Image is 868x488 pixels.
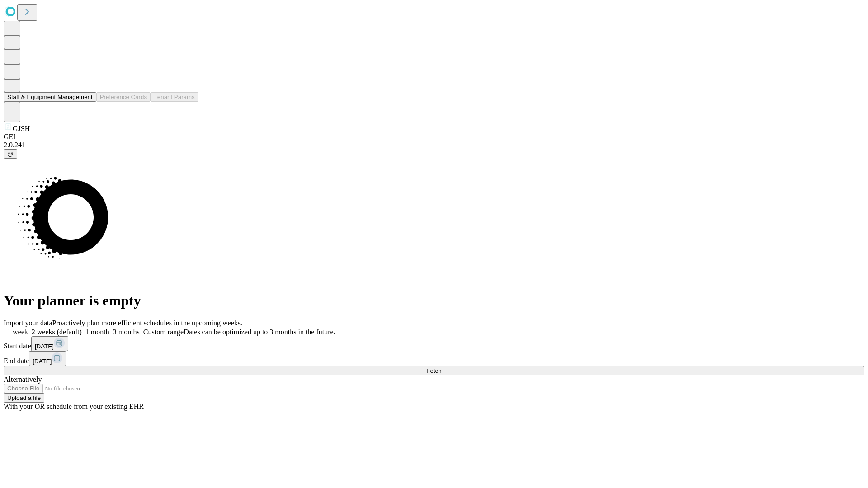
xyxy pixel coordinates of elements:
span: [DATE] [33,358,52,365]
button: Staff & Equipment Management [4,92,96,102]
span: 1 month [85,328,109,336]
span: Fetch [426,367,441,374]
span: 1 week [7,328,28,336]
button: Preference Cards [96,92,151,102]
span: 2 weeks (default) [32,328,82,336]
div: GEI [4,133,864,141]
span: GJSH [13,125,30,132]
span: With your OR schedule from your existing EHR [4,403,144,410]
span: 3 months [113,328,140,336]
span: Import your data [4,319,52,327]
button: Upload a file [4,393,44,403]
button: @ [4,149,17,159]
span: Custom range [143,328,184,336]
h1: Your planner is empty [4,292,864,309]
span: Dates can be optimized up to 3 months in the future. [184,328,335,336]
div: 2.0.241 [4,141,864,149]
div: Start date [4,336,864,351]
button: [DATE] [29,351,66,366]
div: End date [4,351,864,366]
span: Alternatively [4,375,42,383]
button: Tenant Params [151,92,198,102]
button: [DATE] [31,336,68,351]
span: Proactively plan more efficient schedules in the upcoming weeks. [52,319,242,327]
span: [DATE] [35,343,54,350]
span: @ [7,150,14,157]
button: Fetch [4,366,864,375]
